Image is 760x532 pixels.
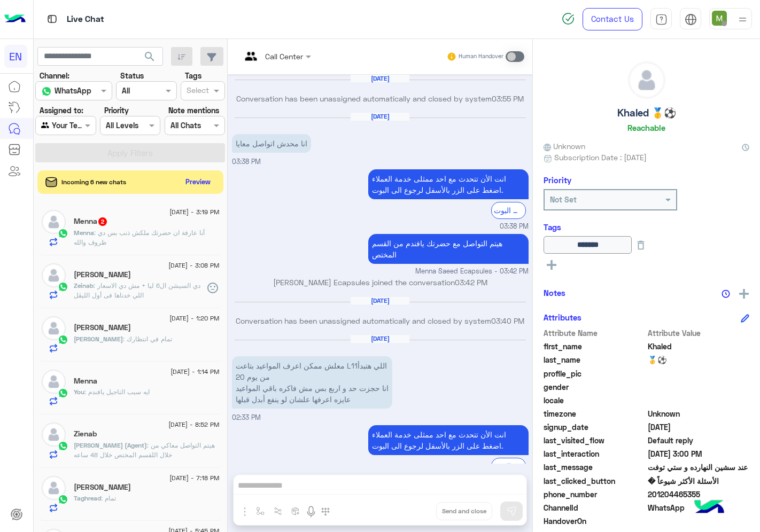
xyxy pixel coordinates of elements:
[544,421,646,433] span: signup_date
[368,425,529,455] p: 4/8/2025, 2:33 PM
[491,202,526,218] div: الرجوع الى البوت
[648,354,750,365] span: 🥇⚽
[74,270,131,279] h5: عصام كوزمتك
[74,483,131,492] h5: Taghread Hamdi
[232,158,261,166] span: 03:38 PM
[42,263,66,287] img: defaultAdmin.png
[544,448,646,459] span: last_interaction
[170,367,219,377] span: [DATE] - 1:14 PM
[648,341,750,352] span: Khaled
[42,316,66,340] img: defaultAdmin.png
[168,420,219,429] span: [DATE] - 8:52 PM
[58,441,68,451] img: WhatsApp
[168,261,219,270] span: [DATE] - 3:08 PM
[583,8,642,30] a: Contact Us
[500,222,529,232] span: 03:38 PM
[232,134,311,153] p: 30/7/2025, 3:38 PM
[712,11,727,26] img: userImage
[544,381,646,393] span: gender
[169,207,219,217] span: [DATE] - 3:19 PM
[123,335,172,343] span: تمام في انتظارك
[42,370,66,394] img: defaultAdmin.png
[58,494,68,505] img: WhatsApp
[648,395,750,406] span: null
[74,229,94,237] span: Menna
[722,290,730,298] img: notes
[120,70,144,81] label: Status
[74,388,84,396] span: You
[459,52,503,61] small: Human Handover
[351,75,409,82] h6: [DATE]
[648,408,750,419] span: Unknown
[544,341,646,352] span: first_name
[415,267,529,277] span: Menna Saeed Ecapsules - 03:42 PM
[232,93,529,104] p: Conversation has been unassigned automatically and closed by system
[554,152,647,163] span: Subscription Date : [DATE]
[74,494,101,502] span: Taghread
[544,354,646,365] span: last_name
[67,12,104,27] p: Live Chat
[691,489,728,527] img: hulul-logo.png
[544,489,646,500] span: phone_number
[544,288,565,298] h6: Notes
[648,327,750,339] span: Attribute Value
[74,377,97,386] h5: Menna
[544,222,749,232] h6: Tags
[232,315,529,326] p: Conversation has been unassigned automatically and closed by system
[104,105,129,116] label: Priority
[40,70,69,81] label: Channel:
[185,70,201,81] label: Tags
[648,515,750,527] span: null
[685,13,697,26] img: tab
[544,475,646,487] span: last_clicked_button
[544,175,571,185] h6: Priority
[544,435,646,446] span: last_visited_flow
[169,473,219,483] span: [DATE] - 7:18 PM
[544,515,646,527] span: HandoverOn
[648,475,750,487] span: الأسئلة الأكثر شيوعاً �
[648,435,750,446] span: Default reply
[42,210,66,234] img: defaultAdmin.png
[74,335,123,343] span: [PERSON_NAME]
[101,494,116,502] span: تمام
[74,441,215,459] span: هيتم التواصل معاكي من خلال اللقسم المختص خلال 48 ساعه
[655,13,668,26] img: tab
[648,448,750,459] span: 2025-09-06T12:00:09.724Z
[74,429,97,439] h5: Zienab
[544,408,646,419] span: timezone
[45,12,59,26] img: tab
[736,13,749,26] img: profile
[74,441,147,449] span: [PERSON_NAME] (Agent)
[74,281,94,290] span: Zeinab
[185,84,209,98] div: Select
[629,62,665,98] img: defaultAdmin.png
[648,421,750,433] span: 2025-06-19T09:30:12.969Z
[137,47,163,70] button: search
[455,278,487,287] span: 03:42 PM
[58,281,68,292] img: WhatsApp
[40,105,83,116] label: Assigned to:
[74,229,205,246] span: أنا عارفة ان حضرتك ملكش ذنب بس دي ظروف والله
[351,113,409,120] h6: [DATE]
[648,381,750,393] span: null
[61,177,126,187] span: Incoming 6 new chats
[436,502,492,520] button: Send and close
[181,174,215,190] button: Preview
[544,461,646,473] span: last_message
[739,289,749,299] img: add
[169,314,219,323] span: [DATE] - 1:20 PM
[648,489,750,500] span: 201204465355
[58,334,68,345] img: WhatsApp
[232,277,529,288] p: [PERSON_NAME] Ecapsules joined the conversation
[544,312,581,322] h6: Attributes
[491,316,524,325] span: 03:40 PM
[627,123,665,132] h6: Reachable
[84,388,150,396] span: ايه سبب التاجيل يافندم
[58,388,68,398] img: WhatsApp
[42,423,66,447] img: defaultAdmin.png
[232,413,261,421] span: 02:33 PM
[74,323,131,332] h5: Mina Wagdy
[232,356,392,409] p: 4/8/2025, 2:33 PM
[58,228,68,239] img: WhatsApp
[650,8,672,30] a: tab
